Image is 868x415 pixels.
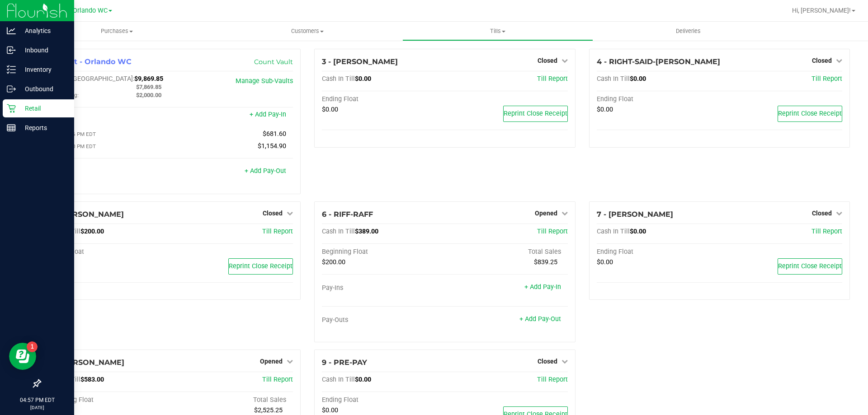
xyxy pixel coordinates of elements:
[355,75,371,83] span: $0.00
[597,57,720,66] span: 4 - RIGHT-SAID-[PERSON_NAME]
[27,341,38,352] iframe: Resource center unread badge
[22,22,212,41] a: Purchases
[73,7,108,14] span: Orlando WC
[136,84,161,90] span: $7,869.85
[597,210,673,219] span: 7 - [PERSON_NAME]
[322,284,445,292] div: Pay-Ins
[47,75,134,83] span: Cash In [GEOGRAPHIC_DATA]:
[519,315,561,323] a: + Add Pay-Out
[16,122,70,133] p: Reports
[778,262,842,270] span: Reprint Close Receipt
[812,57,832,64] span: Closed
[236,77,293,85] a: Manage Sub-Vaults
[355,376,371,383] span: $0.00
[47,57,132,66] span: 1 - Vault - Orlando WC
[229,262,292,270] span: Reprint Close Receipt
[260,358,283,365] span: Opened
[322,95,445,103] div: Ending Float
[228,258,293,275] button: Reprint Close Receipt
[524,283,561,291] a: + Add Pay-In
[258,142,286,150] span: $1,154.90
[16,103,70,114] p: Retail
[16,84,70,94] p: Outbound
[811,228,842,235] a: Till Report
[47,168,170,176] div: Pay-Outs
[322,316,445,324] div: Pay-Outs
[322,358,367,367] span: 9 - PRE-PAY
[47,396,170,404] div: Beginning Float
[792,7,851,14] span: Hi, [PERSON_NAME]!
[22,27,212,35] span: Purchases
[7,46,16,55] inline-svg: Inbound
[7,123,16,132] inline-svg: Reports
[322,248,445,256] div: Beginning Float
[9,343,36,370] iframe: Resource center
[597,75,630,83] span: Cash In Till
[322,258,345,266] span: $200.00
[7,26,16,35] inline-svg: Analytics
[778,110,842,117] span: Reprint Close Receipt
[504,110,567,117] span: Reprint Close Receipt
[445,248,568,256] div: Total Sales
[664,27,713,35] span: Deliveries
[534,258,557,266] span: $839.25
[403,27,592,35] span: Tills
[322,210,373,219] span: 6 - RIFF-RAFF
[47,210,124,219] span: 5 - [PERSON_NAME]
[7,65,16,74] inline-svg: Inventory
[254,58,293,66] a: Count Vault
[537,228,568,235] a: Till Report
[47,248,170,256] div: Ending Float
[7,84,16,93] inline-svg: Outbound
[250,111,286,118] a: + Add Pay-In
[503,106,568,122] button: Reprint Close Receipt
[245,167,286,175] a: + Add Pay-Out
[170,396,293,404] div: Total Sales
[322,376,355,383] span: Cash In Till
[778,106,842,122] button: Reprint Close Receipt
[322,228,355,235] span: Cash In Till
[630,228,646,235] span: $0.00
[630,75,646,83] span: $0.00
[4,396,70,404] p: 04:57 PM EDT
[322,106,338,113] span: $0.00
[134,75,163,83] span: $9,869.85
[778,258,842,275] button: Reprint Close Receipt
[136,92,161,98] span: $2,000.00
[212,22,402,41] a: Customers
[47,358,124,367] span: 8 - [PERSON_NAME]
[322,57,398,66] span: 3 - [PERSON_NAME]
[16,64,70,75] p: Inventory
[538,358,557,365] span: Closed
[597,248,720,256] div: Ending Float
[322,406,338,414] span: $0.00
[7,104,16,113] inline-svg: Retail
[597,228,630,235] span: Cash In Till
[597,95,720,103] div: Ending Float
[16,45,70,56] p: Inbound
[597,258,613,266] span: $0.00
[402,22,593,41] a: Tills
[538,57,557,64] span: Closed
[16,25,70,36] p: Analytics
[593,22,783,41] a: Deliveries
[535,210,557,217] span: Opened
[537,376,568,383] a: Till Report
[355,228,378,235] span: $389.00
[263,210,283,217] span: Closed
[597,106,613,113] span: $0.00
[262,376,293,383] a: Till Report
[4,404,70,411] p: [DATE]
[537,75,568,83] a: Till Report
[254,406,283,414] span: $2,525.25
[262,228,293,235] a: Till Report
[80,228,104,235] span: $200.00
[811,75,842,83] a: Till Report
